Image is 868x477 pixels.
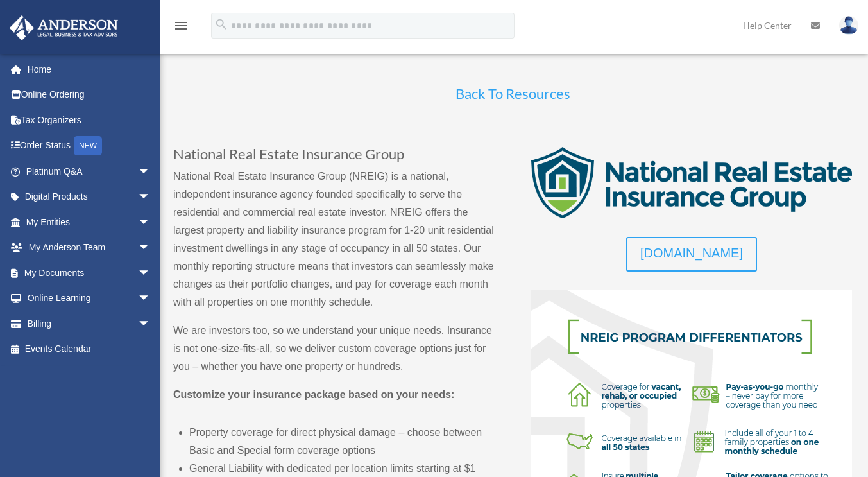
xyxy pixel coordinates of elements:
div: NEW [74,136,102,155]
a: menu [173,22,189,33]
span: arrow_drop_down [138,159,164,185]
span: arrow_drop_down [138,235,164,261]
a: Events Calendar [9,336,170,362]
a: My Anderson Teamarrow_drop_down [9,235,170,261]
li: Property coverage for direct physical damage – choose between Basic and Special form coverage opt... [189,424,494,460]
span: arrow_drop_down [138,286,164,312]
a: Home [9,56,170,82]
span: arrow_drop_down [138,311,164,337]
a: Back To Resources [455,85,570,108]
img: User Pic [839,16,858,35]
img: Anderson Advisors Platinum Portal [6,15,122,40]
a: Tax Organizers [9,107,170,133]
a: Online Learningarrow_drop_down [9,286,170,311]
a: Order StatusNEW [9,133,170,159]
a: Platinum Q&Aarrow_drop_down [9,159,170,184]
i: search [214,17,228,31]
h3: National Real Estate Insurance Group [173,147,494,168]
span: arrow_drop_down [138,209,164,236]
span: arrow_drop_down [138,260,164,286]
a: My Documentsarrow_drop_down [9,260,170,286]
strong: Customize your insurance package based on your needs: [173,389,454,400]
i: menu [173,18,189,33]
a: [DOMAIN_NAME] [626,237,757,272]
a: My Entitiesarrow_drop_down [9,209,170,235]
span: arrow_drop_down [138,184,164,211]
p: We are investors too, so we understand your unique needs. Insurance is not one-size-fits-all, so ... [173,322,494,386]
img: nreig-logo [531,147,852,218]
a: Online Ordering [9,82,170,108]
a: Digital Productsarrow_drop_down [9,184,170,210]
a: Billingarrow_drop_down [9,311,170,336]
p: National Real Estate Insurance Group (NREIG) is a national, independent insurance agency founded ... [173,168,494,322]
